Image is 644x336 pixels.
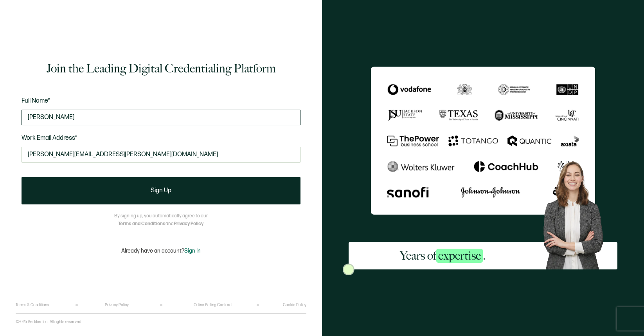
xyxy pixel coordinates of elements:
a: Privacy Policy [105,303,129,307]
a: Privacy Policy [174,221,203,227]
p: Already have an account? [121,247,201,254]
span: Full Name* [22,97,50,105]
p: ©2025 Sertifier Inc.. All rights reserved. [16,320,82,324]
a: Online Selling Contract [194,303,232,307]
span: Sign Up [151,188,171,194]
span: Sign In [184,247,201,254]
h1: Join the Leading Digital Credentialing Platform [47,61,276,76]
input: Jane Doe [22,110,300,125]
img: Sertifier Signup [343,264,354,275]
input: Enter your work email address [22,147,300,163]
img: Sertifier Signup - Years of <span class="strong-h">expertise</span>. [371,67,595,214]
button: Sign Up [22,177,300,204]
a: Terms and Conditions [118,221,165,227]
h2: Years of . [400,248,486,264]
a: Cookie Policy [283,303,306,307]
p: By signing up, you automatically agree to our and . [114,212,208,228]
img: Sertifier Signup - Years of <span class="strong-h">expertise</span>. Hero [537,156,617,269]
a: Terms & Conditions [16,303,49,307]
span: Work Email Address* [22,134,77,142]
span: expertise [436,249,483,263]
